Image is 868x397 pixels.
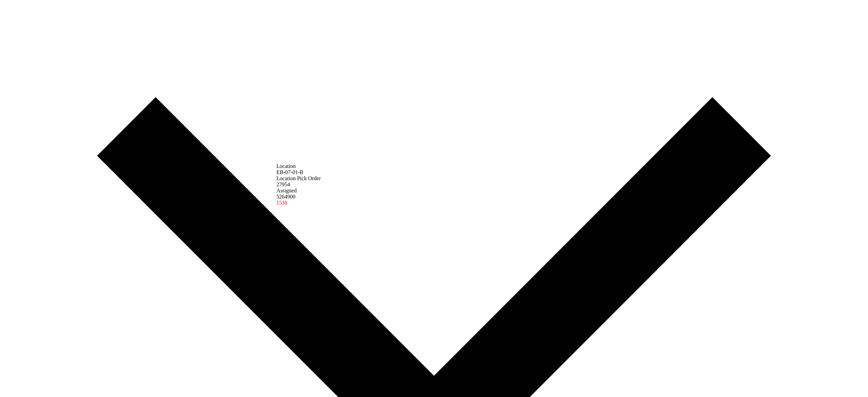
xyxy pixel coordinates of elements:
[276,194,321,206] div: StatList-item-5264900
[755,324,868,397] iframe: Chat Widget
[276,200,287,206] span: 1536
[276,163,296,169] label: Location
[276,182,321,188] div: 27954
[276,194,321,200] div: 5264900
[276,175,321,181] label: Location Pick Order
[276,169,321,175] div: EB-07-01-B
[276,188,297,193] label: Assigned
